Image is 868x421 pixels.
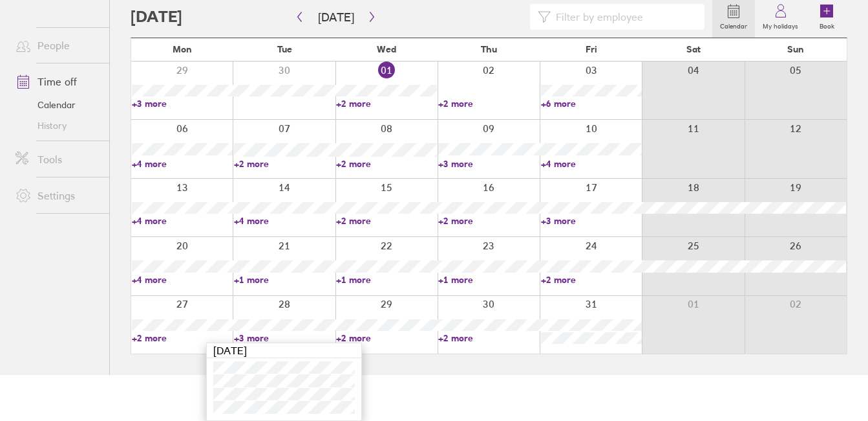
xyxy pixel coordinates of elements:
label: Book [812,19,842,30]
a: Time off [5,69,109,95]
a: +3 more [541,215,642,227]
a: +4 more [132,274,233,286]
a: History [5,115,109,136]
a: People [5,32,109,58]
a: +3 more [234,332,335,344]
a: +1 more [234,274,335,286]
a: Calendar [5,95,109,115]
span: Wed [377,44,396,54]
a: +2 more [234,158,335,170]
button: [DATE] [308,6,365,28]
span: Tue [277,44,292,54]
span: Fri [586,44,597,54]
a: +2 more [336,158,437,170]
a: Settings [5,183,109,209]
a: +2 more [438,98,539,109]
a: +3 more [132,98,233,109]
a: +3 more [438,158,539,170]
span: Sun [787,44,804,54]
input: Filter by employee [551,5,697,29]
a: +4 more [541,158,642,170]
a: +6 more [541,98,642,109]
label: Calendar [712,19,755,30]
a: +1 more [336,274,437,286]
a: +2 more [336,215,437,227]
a: +4 more [132,158,233,170]
a: +2 more [438,332,539,344]
a: +2 more [132,332,233,344]
a: Tools [5,146,109,172]
a: +2 more [541,274,642,286]
a: +4 more [234,215,335,227]
a: +1 more [438,274,539,286]
a: +4 more [132,215,233,227]
a: +2 more [336,98,437,109]
label: My holidays [755,19,806,30]
span: Thu [481,44,497,54]
a: +2 more [438,215,539,227]
span: Mon [173,44,192,54]
div: [DATE] [207,343,361,358]
span: Sat [686,44,701,54]
a: +2 more [336,332,437,344]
